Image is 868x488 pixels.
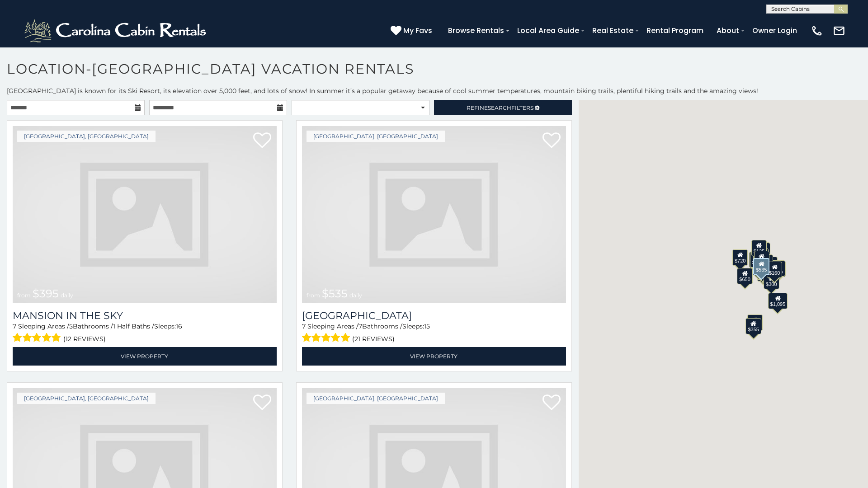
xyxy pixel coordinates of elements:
[13,126,277,303] a: from $395 daily
[61,292,73,299] span: daily
[753,258,769,275] div: $535
[63,333,106,345] span: (12 reviews)
[17,292,31,299] span: from
[302,310,566,322] h3: Southern Star Lodge
[467,104,533,111] span: Refine Filters
[69,322,73,330] span: 5
[302,126,566,303] img: dummy-image.jpg
[542,394,561,413] a: Add to favorites
[176,322,182,330] span: 16
[712,23,744,38] a: About
[542,131,561,150] a: Add to favorites
[747,314,763,331] div: $225
[811,24,823,37] img: phone-regular-white.png
[751,239,767,256] div: $125
[424,322,430,330] span: 15
[754,250,769,267] div: $180
[748,23,802,38] a: Owner Login
[770,260,785,277] div: $430
[307,292,320,299] span: from
[391,25,434,37] a: My Favs
[302,322,566,345] div: Sleeping Areas / Bathrooms / Sleeps:
[767,262,782,278] div: $160
[745,318,761,334] div: $355
[403,25,432,36] span: My Favs
[434,100,572,115] a: RefineSearchFilters
[322,287,348,300] span: $535
[13,310,277,322] a: Mansion In The Sky
[302,347,566,366] a: View Property
[352,333,395,345] span: (21 reviews)
[755,243,770,259] div: $265
[17,393,156,404] a: [GEOGRAPHIC_DATA], [GEOGRAPHIC_DATA]
[33,287,59,300] span: $395
[755,260,770,277] div: $545
[750,251,765,267] div: $425
[307,393,445,404] a: [GEOGRAPHIC_DATA], [GEOGRAPHIC_DATA]
[833,24,845,37] img: mail-regular-white.png
[349,292,362,299] span: daily
[253,131,271,150] a: Add to favorites
[17,131,156,142] a: [GEOGRAPHIC_DATA], [GEOGRAPHIC_DATA]
[302,126,566,303] a: from $535 daily
[732,249,748,265] div: $720
[764,273,779,289] div: $300
[307,131,445,142] a: [GEOGRAPHIC_DATA], [GEOGRAPHIC_DATA]
[13,322,16,330] span: 7
[253,394,271,413] a: Add to favorites
[749,252,764,268] div: $425
[302,322,306,330] span: 7
[488,104,511,111] span: Search
[302,310,566,322] a: [GEOGRAPHIC_DATA]
[770,260,785,277] div: $435
[768,293,788,309] div: $1,095
[23,17,210,44] img: White-1-2.png
[737,268,752,284] div: $650
[642,23,708,38] a: Rental Program
[13,322,277,345] div: Sleeping Areas / Bathrooms / Sleeps:
[359,322,362,330] span: 7
[13,126,277,303] img: dummy-image.jpg
[513,23,584,38] a: Local Area Guide
[588,23,638,38] a: Real Estate
[443,23,509,38] a: Browse Rentals
[13,347,277,366] a: View Property
[113,322,154,330] span: 1 Half Baths /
